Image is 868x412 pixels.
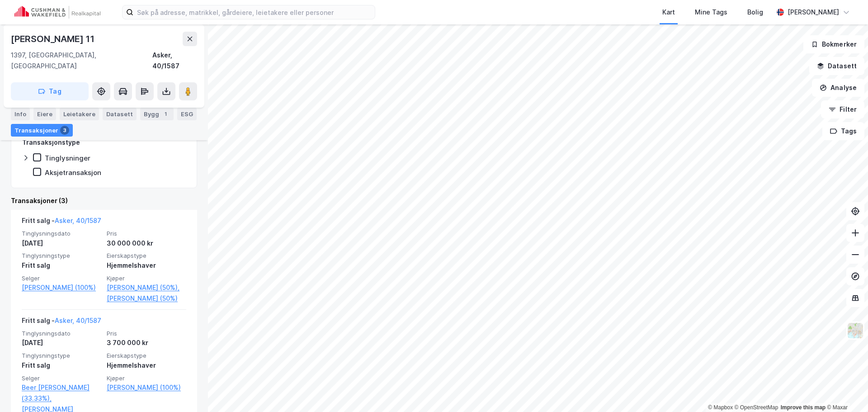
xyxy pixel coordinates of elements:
div: Fritt salg - [22,315,101,330]
div: [PERSON_NAME] [788,7,839,18]
input: Søk på adresse, matrikkel, gårdeiere, leietakere eller personer [133,5,375,19]
div: 1 [161,109,170,118]
div: [DATE] [22,238,101,249]
div: Datasett [103,108,137,120]
div: 3 700 000 kr [107,337,186,348]
div: Kontrollprogram for chat [823,369,868,412]
div: Hjemmelshaver [107,360,186,371]
div: Fritt salg [22,360,101,371]
a: Beer [PERSON_NAME] (33.33%), [22,382,101,404]
div: ESG [177,108,197,120]
a: [PERSON_NAME] (50%), [107,282,186,293]
span: Pris [107,330,186,337]
button: Datasett [809,57,864,75]
button: Tags [822,122,864,140]
div: Aksjetransaksjon [45,168,101,177]
button: Tag [11,82,89,100]
div: Leietakere [60,108,99,120]
span: Tinglysningsdato [22,330,101,337]
span: Eierskapstype [107,352,186,360]
button: Bokmerker [803,35,864,53]
div: 3 [60,126,69,135]
a: Asker, 40/1587 [55,317,101,324]
a: Asker, 40/1587 [55,217,101,224]
a: OpenStreetMap [735,404,778,411]
div: Transaksjoner [11,124,73,137]
span: Tinglysningstype [22,252,101,260]
div: Info [11,108,30,120]
a: [PERSON_NAME] (100%) [22,282,101,293]
div: Mine Tags [695,7,727,18]
a: [PERSON_NAME] (50%) [107,293,186,304]
span: Kjøper [107,275,186,282]
div: Hjemmelshaver [107,260,186,271]
a: Improve this map [781,404,826,411]
button: Filter [821,100,864,118]
div: [PERSON_NAME] 11 [11,32,96,46]
span: Eierskapstype [107,252,186,260]
div: 30 000 000 kr [107,238,186,249]
span: Tinglysningsdato [22,230,101,237]
img: cushman-wakefield-realkapital-logo.202ea83816669bd177139c58696a8fa1.svg [14,6,100,19]
a: Mapbox [708,404,733,411]
iframe: Chat Widget [823,369,868,412]
div: Fritt salg [22,260,101,271]
div: Tinglysninger [45,154,90,162]
span: Selger [22,374,101,382]
span: Tinglysningstype [22,352,101,360]
span: Pris [107,230,186,237]
div: 1397, [GEOGRAPHIC_DATA], [GEOGRAPHIC_DATA] [11,50,152,71]
img: Z [847,322,864,339]
div: Transaksjonstype [22,137,80,148]
span: Kjøper [107,374,186,382]
div: [DATE] [22,337,101,348]
a: [PERSON_NAME] (100%) [107,382,186,393]
span: Selger [22,275,101,282]
div: Bygg [140,108,174,120]
div: Transaksjoner (3) [11,195,197,206]
div: Bolig [747,7,763,18]
div: Kart [662,7,675,18]
div: Asker, 40/1587 [152,50,197,71]
button: Analyse [812,79,864,97]
div: Eiere [33,108,56,120]
div: Fritt salg - [22,215,101,230]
